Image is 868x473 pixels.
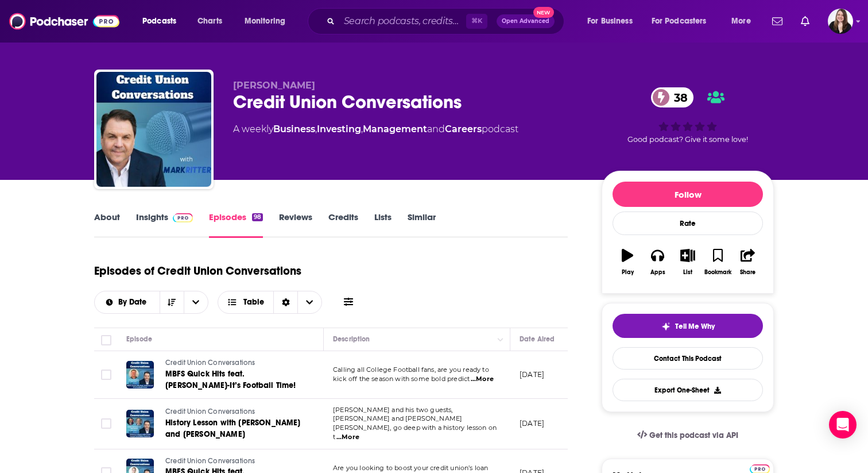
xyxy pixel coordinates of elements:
[328,211,358,238] a: Credits
[160,291,184,313] button: Sort Direction
[96,72,211,187] img: Credit Union Conversations
[642,241,672,283] button: Apps
[165,359,255,367] span: Credit Union Conversations
[279,211,312,238] a: Reviews
[233,80,315,91] span: [PERSON_NAME]
[243,298,264,306] span: Table
[652,13,707,29] span: For Podcasters
[613,347,763,370] a: Contact This Podcast
[218,291,323,314] button: Choose View
[740,269,755,276] div: Share
[520,332,555,346] div: Date Aired
[828,9,853,34] span: Logged in as emma.chase
[471,375,494,384] span: ...More
[197,13,222,29] span: Charts
[602,80,774,151] div: 38Good podcast? Give it some love!
[644,12,723,30] button: open menu
[829,411,857,439] div: Open Intercom Messenger
[126,332,152,346] div: Episode
[118,298,150,306] span: By Date
[768,11,787,31] a: Show notifications dropdown
[9,10,119,32] img: Podchaser - Follow, Share and Rate Podcasts
[683,269,692,276] div: List
[494,333,507,347] button: Column Actions
[317,124,361,134] a: Investing
[731,13,751,29] span: More
[703,241,733,283] button: Bookmark
[466,14,487,29] span: ⌘ K
[622,269,634,276] div: Play
[101,418,111,429] span: Toggle select row
[613,379,763,401] button: Export One-Sheet
[828,9,853,34] button: Show profile menu
[650,269,665,276] div: Apps
[134,12,191,30] button: open menu
[136,211,193,238] a: InsightsPodchaser Pro
[273,291,297,313] div: Sort Direction
[333,406,462,423] span: [PERSON_NAME] and his two guests, [PERSON_NAME] and [PERSON_NAME]
[184,291,208,313] button: open menu
[101,370,111,380] span: Toggle select row
[363,124,427,134] a: Management
[165,407,303,417] a: Credit Union Conversations
[627,135,748,144] span: Good podcast? Give it some love!
[662,87,693,107] span: 38
[94,211,120,238] a: About
[273,124,315,134] a: Business
[336,433,359,442] span: ...More
[723,12,765,30] button: open menu
[497,14,555,28] button: Open AdvancedNew
[675,322,715,331] span: Tell Me Why
[165,407,255,416] span: Credit Union Conversations
[94,291,208,314] h2: Choose List sort
[408,211,436,238] a: Similar
[95,298,160,306] button: open menu
[245,13,285,29] span: Monitoring
[733,241,763,283] button: Share
[165,418,301,439] span: History Lesson with [PERSON_NAME] and [PERSON_NAME]
[613,241,642,283] button: Play
[613,211,763,235] div: Rate
[94,264,301,278] h1: Episodes of Credit Union Conversations
[339,12,466,30] input: Search podcasts, credits, & more...
[651,87,693,107] a: 38
[165,457,255,465] span: Credit Union Conversations
[649,430,738,440] span: Get this podcast via API
[520,418,544,428] p: [DATE]
[165,417,303,440] a: History Lesson with [PERSON_NAME] and [PERSON_NAME]
[520,370,544,379] p: [DATE]
[673,241,703,283] button: List
[628,421,747,449] a: Get this podcast via API
[165,368,303,391] a: MBFS Quick Hits feat. [PERSON_NAME]-It’s Football Time!
[333,424,497,441] span: [PERSON_NAME], go deep with a history lesson on t
[165,358,303,368] a: Credit Union Conversations
[587,13,633,29] span: For Business
[828,9,853,34] img: User Profile
[502,18,549,24] span: Open Advanced
[165,456,303,467] a: Credit Union Conversations
[333,332,370,346] div: Description
[142,13,176,29] span: Podcasts
[613,182,763,207] button: Follow
[579,12,647,30] button: open menu
[333,375,470,383] span: kick off the season with some bold predict
[613,314,763,338] button: tell me why sparkleTell Me Why
[333,366,489,374] span: Calling all College Football fans, are you ready to
[319,8,575,34] div: Search podcasts, credits, & more...
[333,464,488,472] span: Are you looking to boost your credit union’s loan
[233,122,518,136] div: A weekly podcast
[173,213,193,222] img: Podchaser Pro
[165,369,296,390] span: MBFS Quick Hits feat. [PERSON_NAME]-It’s Football Time!
[661,322,671,331] img: tell me why sparkle
[252,213,263,221] div: 98
[796,11,814,31] a: Show notifications dropdown
[237,12,300,30] button: open menu
[704,269,731,276] div: Bookmark
[315,124,317,134] span: ,
[374,211,392,238] a: Lists
[190,12,229,30] a: Charts
[445,124,482,134] a: Careers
